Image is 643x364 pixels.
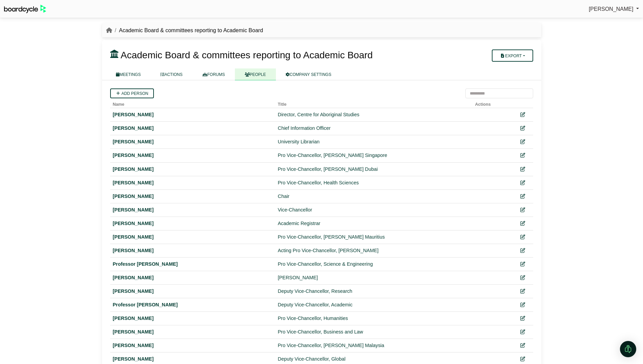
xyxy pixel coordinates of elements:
div: Pro Vice-Chancellor, Science & Engineering [278,260,470,268]
div: [PERSON_NAME] [113,328,273,336]
div: Pro Vice-Chancellor, Health Sciences [278,179,470,187]
div: Pro Vice-Chancellor, Humanities [278,315,470,322]
div: Edit [515,111,530,119]
div: [PERSON_NAME] [113,151,273,159]
div: Edit [515,355,530,363]
a: ACTIONS [150,68,192,80]
div: Pro Vice-Chancellor, [PERSON_NAME] Malaysia [278,342,470,349]
div: Deputy Vice-Chancellor, Research [278,287,470,295]
div: Edit [515,233,530,241]
th: Actions [473,98,513,108]
div: Edit [515,342,530,349]
div: [PERSON_NAME] [113,342,273,349]
div: Edit [515,165,530,173]
div: [PERSON_NAME] [113,165,273,173]
img: BoardcycleBlackGreen-aaafeed430059cb809a45853b8cf6d952af9d84e6e89e1f1685b34bfd5cb7d64.svg [4,5,46,13]
div: Edit [515,179,530,187]
div: [PERSON_NAME] [113,220,273,227]
div: [PERSON_NAME] [113,233,273,241]
button: Export [492,49,533,62]
div: [PERSON_NAME] [113,193,273,200]
a: Add person [110,88,154,98]
div: Edit [515,151,530,159]
div: Edit [515,315,530,322]
div: Edit [515,274,530,282]
th: Title [275,98,473,108]
a: COMPANY SETTINGS [276,68,341,80]
div: Open Intercom Messenger [620,341,636,357]
div: Edit [515,220,530,227]
div: University Librarian [278,138,470,146]
a: MEETINGS [106,68,151,80]
div: [PERSON_NAME] [113,315,273,322]
div: [PERSON_NAME] [113,355,273,363]
div: Edit [515,260,530,268]
div: Pro Vice-Chancellor, [PERSON_NAME] Dubai [278,165,470,173]
div: Edit [515,193,530,200]
span: Academic Board & committees reporting to Academic Board [121,50,373,60]
div: Edit [515,206,530,214]
div: Edit [515,287,530,295]
div: [PERSON_NAME] [113,287,273,295]
div: Professor [PERSON_NAME] [113,260,273,268]
div: Edit [515,301,530,309]
a: [PERSON_NAME] [589,5,639,14]
div: [PERSON_NAME] [113,247,273,255]
th: Name [110,98,275,108]
div: Director, Centre for Aboriginal Studies [278,111,470,119]
div: [PERSON_NAME] [113,124,273,132]
li: Academic Board & committees reporting to Academic Board [112,26,263,35]
div: Edit [515,247,530,255]
div: [PERSON_NAME] [113,274,273,282]
div: Chair [278,193,470,200]
span: [PERSON_NAME] [589,6,634,12]
div: Deputy Vice-Chancellor, Global [278,355,470,363]
div: [PERSON_NAME] [113,206,273,214]
div: [PERSON_NAME] [113,111,273,119]
div: Edit [515,138,530,146]
div: Edit [515,328,530,336]
div: Professor [PERSON_NAME] [113,301,273,309]
a: PEOPLE [235,68,276,80]
div: Pro Vice-Chancellor, Business and Law [278,328,470,336]
nav: breadcrumb [106,26,263,35]
div: Deputy Vice-Chancellor, Academic [278,301,470,309]
div: Vice-Chancellor [278,206,470,214]
div: Pro Vice-Chancellor, [PERSON_NAME] Singapore [278,151,470,159]
div: [PERSON_NAME] [278,274,470,282]
div: [PERSON_NAME] [113,138,273,146]
a: FORUMS [193,68,235,80]
div: [PERSON_NAME] [113,179,273,187]
div: Edit [515,124,530,132]
div: Academic Registrar [278,220,470,227]
div: Acting Pro Vice-Chancellor, [PERSON_NAME] [278,247,470,255]
div: Pro Vice-Chancellor, [PERSON_NAME] Mauritius [278,233,470,241]
div: Chief Information Officer [278,124,470,132]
